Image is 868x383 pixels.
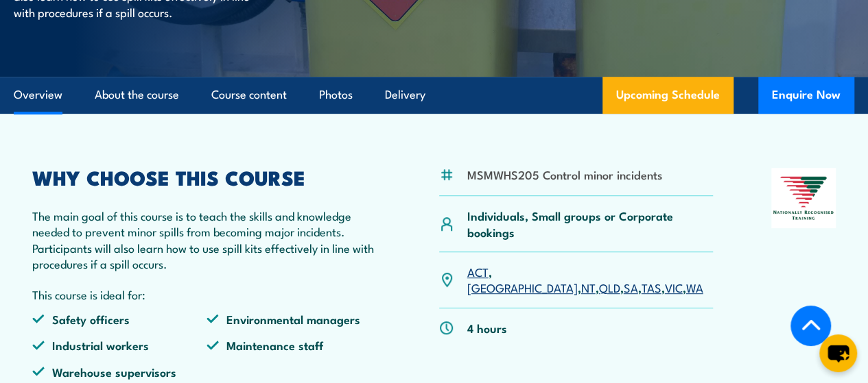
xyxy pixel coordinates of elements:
a: Photos [319,77,353,113]
li: Environmental managers [207,311,381,327]
a: Upcoming Schedule [602,77,734,114]
a: Overview [14,77,62,113]
li: MSMWHS205 Control minor incidents [467,166,662,182]
a: SA [624,279,638,295]
a: ACT [467,263,489,280]
button: chat-button [819,334,857,372]
h2: WHY CHOOSE THIS COURSE [32,168,381,186]
a: TAS [642,279,661,295]
button: Enquire Now [758,77,854,114]
a: WA [686,279,703,295]
p: , , , , , , , [467,264,714,296]
a: [GEOGRAPHIC_DATA] [467,279,578,295]
p: Individuals, Small groups or Corporate bookings [467,208,714,240]
img: Nationally Recognised Training logo. [771,168,836,229]
p: This course is ideal for: [32,286,381,302]
a: About the course [95,77,179,113]
li: Industrial workers [32,337,207,353]
a: Course content [211,77,287,113]
a: VIC [665,279,683,295]
p: 4 hours [467,320,507,336]
a: NT [581,279,596,295]
a: QLD [599,279,620,295]
li: Maintenance staff [207,337,381,353]
p: The main goal of this course is to teach the skills and knowledge needed to prevent minor spills ... [32,208,381,272]
li: Warehouse supervisors [32,364,207,380]
li: Safety officers [32,311,207,327]
a: Delivery [385,77,425,113]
